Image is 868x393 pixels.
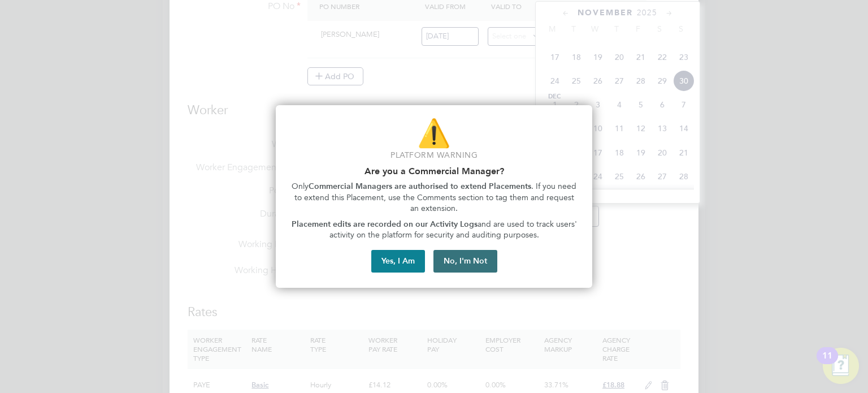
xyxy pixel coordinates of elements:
span: and are used to track users' activity on the platform for security and auditing purposes. [329,219,579,240]
p: Platform Warning [289,150,579,161]
button: No, I'm Not [433,250,497,273]
strong: Placement edits are recorded on our Activity Logs [292,219,478,229]
h2: Are you a Commercial Manager? [289,166,579,176]
div: Are you part of the Commercial Team? [276,105,592,288]
span: Only [292,182,309,191]
span: . If you need to extend this Placement, use the Comments section to tag them and request an exten... [294,182,579,213]
strong: Commercial Managers are authorised to extend Placements [309,182,531,191]
p: ⚠️ [289,114,579,152]
button: Yes, I Am [371,250,425,273]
